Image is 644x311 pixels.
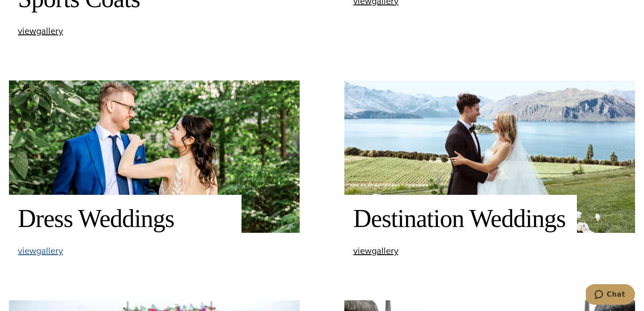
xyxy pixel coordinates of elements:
h2: Dress Weddings [18,204,233,234]
span: view gallery [353,244,398,257]
span: view gallery [18,24,63,38]
span: view gallery [18,244,63,257]
img: Bride and groom in each others arms overlooking lake and mountains behind it, Groom in black cust... [344,80,635,233]
img: Bride with hand on grooms shoulder. Groom wearing bespoke medium blue Dormeuil suit with white sh... [9,80,300,233]
a: viewgallery [18,26,63,36]
iframe: Opens a widget where you can chat to one of our agents [586,284,635,307]
a: viewgallery [18,246,63,256]
a: viewgallery [353,246,398,256]
h2: Destination Weddings [353,204,568,234]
